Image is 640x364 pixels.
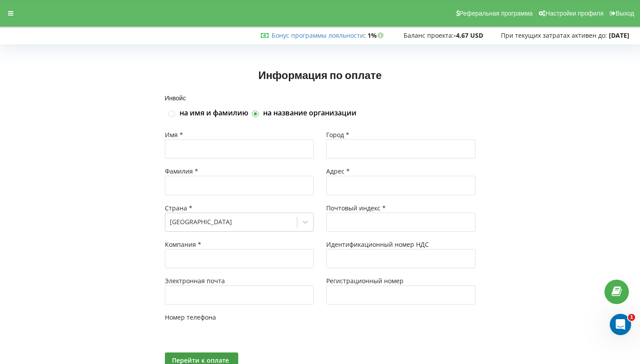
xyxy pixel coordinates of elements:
span: Информация по оплате [258,68,382,81]
strong: 1% [368,31,386,40]
span: Электронная почта [165,277,225,285]
strong: [DATE] [609,31,629,40]
span: Выход [616,10,634,17]
span: Город * [326,131,349,139]
span: Фамилия * [165,167,198,175]
span: Настройки профиля [545,10,604,17]
span: 1 [628,314,635,321]
span: Имя * [165,131,183,139]
span: Номер телефона [165,313,216,321]
iframe: Intercom live chat [610,314,631,335]
span: Регистрационный номер [326,277,404,285]
strong: -4,67 USD [454,31,483,40]
label: на имя и фамилию [180,108,248,118]
span: Инвойс [165,94,186,102]
span: При текущих затратах активен до: [501,31,607,40]
label: на название организации [263,108,356,118]
span: Баланс проекта: [404,31,454,40]
span: Компания * [165,240,201,249]
a: Бонус программы лояльности [272,31,364,40]
span: : [272,31,366,40]
span: Идентификационный номер НДС [326,240,429,249]
span: Страна * [165,204,192,212]
span: Почтовый индекс * [326,204,386,212]
span: Реферальная программа [460,10,533,17]
span: Адрес * [326,167,350,175]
